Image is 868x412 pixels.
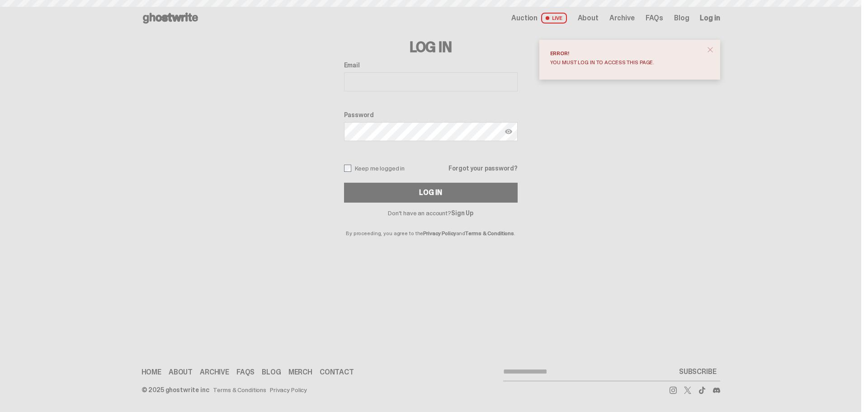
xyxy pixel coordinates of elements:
[674,14,689,22] a: Blog
[505,128,512,135] img: Show password
[423,230,456,237] a: Privacy Policy
[700,14,720,22] a: Log in
[578,14,599,22] a: About
[550,60,702,65] div: You must log in to access this page.
[344,111,518,118] label: Password
[288,369,312,376] a: Merch
[142,369,161,376] a: Home
[465,230,514,237] a: Terms & Conditions
[344,183,518,203] button: Log In
[451,209,473,217] a: Sign Up
[344,216,518,236] p: By proceeding, you agree to the and .
[213,387,266,393] a: Terms & Conditions
[262,369,281,376] a: Blog
[344,62,518,69] label: Email
[320,369,354,376] a: Contact
[200,369,229,376] a: Archive
[675,363,720,381] button: SUBSCRIBE
[550,51,702,56] div: Error!
[541,13,567,24] span: LIVE
[702,42,718,58] button: close
[646,14,663,22] a: FAQs
[142,387,209,393] div: © 2025 ghostwrite inc
[344,165,405,172] label: Keep me logged in
[236,369,255,376] a: FAQs
[270,387,307,393] a: Privacy Policy
[344,210,518,216] p: Don't have an account?
[419,189,442,196] div: Log In
[169,369,193,376] a: About
[344,40,518,54] h3: Log In
[511,13,566,24] a: Auction LIVE
[344,165,351,172] input: Keep me logged in
[609,14,635,22] a: Archive
[448,165,517,171] a: Forgot your password?
[511,14,538,22] span: Auction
